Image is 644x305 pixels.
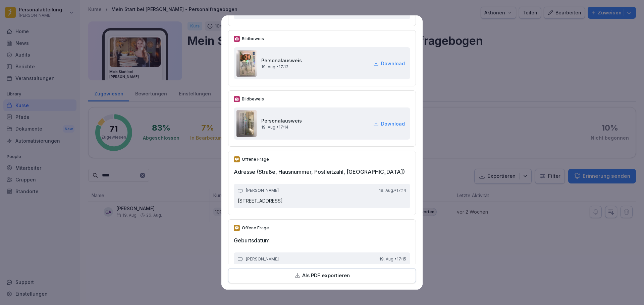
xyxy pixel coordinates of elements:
p: 19. Aug. • 17:15 [379,256,406,262]
img: e5qopsfhm2zzx3cgkmvgkki9.png [236,50,257,77]
h2: Geburtsdatum [234,236,410,244]
p: [STREET_ADDRESS] [238,198,406,204]
h2: Personalausweis [261,117,302,124]
p: [PERSON_NAME] [246,188,279,194]
button: Als PDF exportieren [228,268,416,283]
p: Bildbeweis [242,36,264,42]
p: Offene Frage [242,225,269,231]
h2: Adresse (Straße, Hausnummer, Postleitzahl, [GEOGRAPHIC_DATA]) [234,168,410,176]
p: 19. Aug. • 17:14 [261,124,302,130]
p: 19. Aug. • 17:14 [379,188,406,194]
h2: Personalausweis [261,57,302,64]
p: Als PDF exportieren [302,272,350,280]
img: af8qswz1cw93tc7cjxqx8nfg.png [236,110,257,137]
p: [PERSON_NAME] [246,256,279,262]
p: 19. Aug. • 17:13 [261,64,302,70]
p: Download [381,120,405,127]
p: Download [381,60,405,67]
p: Bildbeweis [242,96,264,102]
p: Offene Frage [242,156,269,162]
